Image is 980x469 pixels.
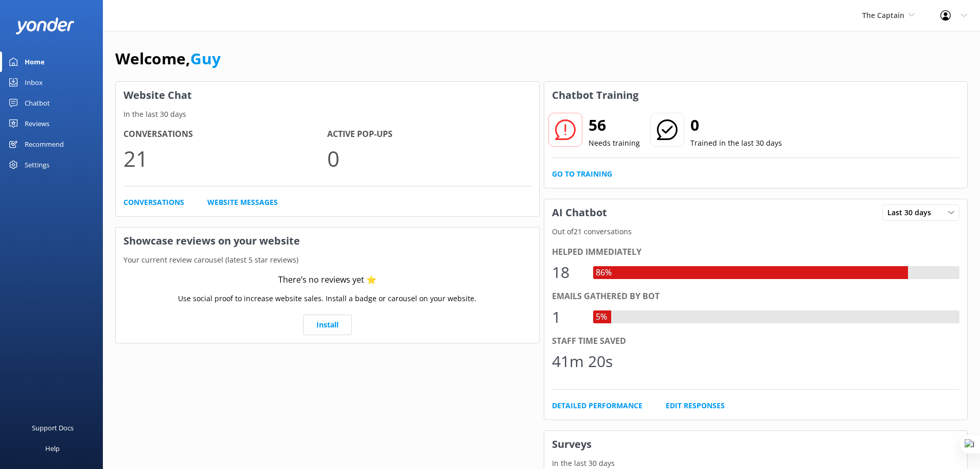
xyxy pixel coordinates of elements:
[589,113,640,137] h2: 56
[116,254,539,266] p: Your current review carousel (latest 5 star reviews)
[544,82,646,109] h3: Chatbot Training
[552,246,960,259] div: Helped immediately
[32,418,74,438] div: Support Docs
[552,260,583,285] div: 18
[116,109,539,120] p: In the last 30 days
[862,10,904,20] span: The Captain
[690,113,782,137] h2: 0
[552,349,613,374] div: 41m 20s
[25,72,43,93] div: Inbox
[327,128,531,141] h4: Active Pop-ups
[123,141,327,176] p: 21
[666,400,725,411] a: Edit Responses
[887,207,937,218] span: Last 30 days
[544,199,615,226] h3: AI Chatbot
[115,46,221,71] h1: Welcome,
[207,197,278,208] a: Website Messages
[190,48,221,69] a: Guy
[552,400,643,411] a: Detailed Performance
[178,293,476,304] p: Use social proof to increase website sales. Install a badge or carousel on your website.
[45,438,60,459] div: Help
[15,18,75,34] img: yonder-white-logo.png
[123,197,184,208] a: Conversations
[552,168,612,180] a: Go to Training
[25,113,49,134] div: Reviews
[116,82,539,109] h3: Website Chat
[544,431,968,458] h3: Surveys
[690,137,782,149] p: Trained in the last 30 days
[25,154,49,175] div: Settings
[544,458,968,469] p: In the last 30 days
[589,137,640,149] p: Needs training
[544,226,968,237] p: Out of 21 conversations
[593,310,610,324] div: 5%
[552,335,960,348] div: Staff time saved
[116,228,539,254] h3: Showcase reviews on your website
[552,305,583,329] div: 1
[552,290,960,303] div: Emails gathered by bot
[303,315,352,335] a: Install
[25,51,45,72] div: Home
[123,128,327,141] h4: Conversations
[25,134,64,154] div: Recommend
[327,141,531,176] p: 0
[25,93,50,113] div: Chatbot
[593,266,614,280] div: 86%
[278,273,377,287] div: There’s no reviews yet ⭐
